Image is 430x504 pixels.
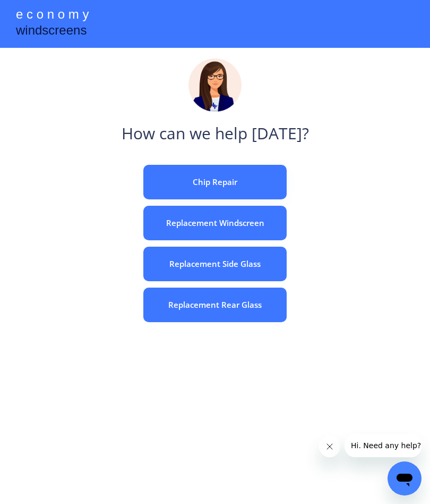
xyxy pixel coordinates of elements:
[16,21,87,42] div: windscreens
[319,436,340,457] iframe: Close message
[143,206,287,240] button: Replacement Windscreen
[143,247,287,281] button: Replacement Side Glass
[16,5,89,26] div: e c o n o m y
[188,58,242,112] img: madeline.png
[143,165,287,199] button: Chip Repair
[388,461,422,495] iframe: Button to launch messaging window
[122,122,309,146] div: How can we help [DATE]?
[143,288,287,322] button: Replacement Rear Glass
[345,434,422,457] iframe: Message from company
